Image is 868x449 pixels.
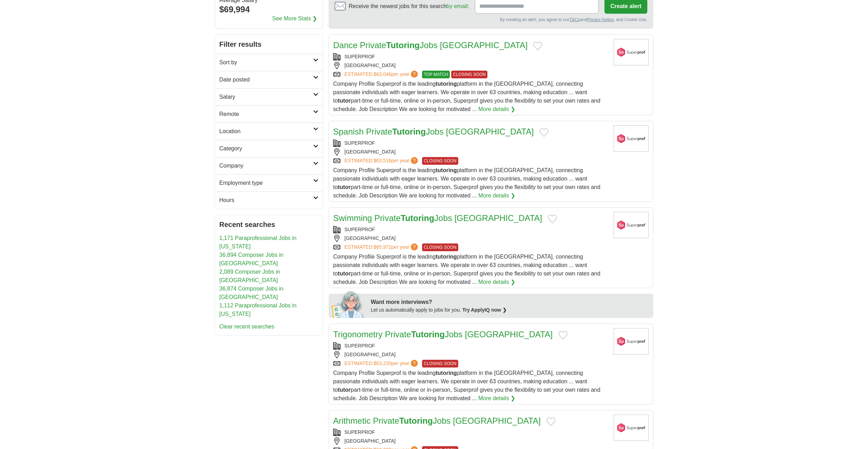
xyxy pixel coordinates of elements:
[215,71,323,88] a: Date posted
[215,174,323,191] a: Employment type
[436,254,457,260] strong: tutoring
[333,81,600,112] span: Company Profile Superprof is the leading platform in the [GEOGRAPHIC_DATA], connecting passionate...
[333,330,553,339] a: Trigonometry PrivateTutoringJobs [GEOGRAPHIC_DATA]
[587,17,614,22] a: Privacy Notice
[219,110,313,118] h2: Remote
[338,387,350,393] strong: tutor
[215,191,323,209] a: Hours
[349,2,469,11] span: Receive the newest jobs for this search :
[462,307,507,313] a: Try ApplyIQ now ❯
[338,184,350,190] strong: tutor
[371,298,649,306] div: Want more interviews?
[411,71,418,78] span: ?
[447,3,468,9] a: by email
[215,35,323,54] h2: Filter results
[219,179,313,187] h2: Employment type
[371,306,649,314] div: Let us automatically apply to jobs for you.
[411,330,445,339] strong: Tutoring
[344,140,375,146] a: SUPERPROF
[392,127,426,136] strong: Tutoring
[539,128,549,137] button: Add to favorite jobs
[215,105,323,123] a: Remote
[333,370,600,401] span: Company Profile Superprof is the leading platform in the [GEOGRAPHIC_DATA], connecting passionate...
[219,127,313,136] h2: Location
[422,157,458,165] span: CLOSING SOON
[272,14,317,23] a: See More Stats ❯
[401,213,434,223] strong: Tutoring
[215,140,323,157] a: Category
[219,269,280,283] a: 2,089 Composer Jobs in [GEOGRAPHIC_DATA]
[386,40,420,50] strong: Tutoring
[333,62,608,69] div: [GEOGRAPHIC_DATA]
[478,278,515,286] a: More details ❯
[344,360,419,367] a: ESTIMATED:$63,220per year?
[219,252,283,266] a: 36,894 Composer Jobs in [GEOGRAPHIC_DATA]
[478,191,515,200] a: More details ❯
[333,127,534,136] a: Spanish PrivateTutoringJobs [GEOGRAPHIC_DATA]
[344,243,419,251] a: ESTIMATED:$65,972per year?
[333,351,608,358] div: [GEOGRAPHIC_DATA]
[374,71,391,77] span: $63,046
[436,167,457,173] strong: tutoring
[219,58,313,67] h2: Sort by
[374,158,391,163] span: $63,516
[344,227,375,232] a: SUPERPROF
[614,415,649,441] img: Superprof logo
[215,54,323,71] a: Sort by
[344,71,419,78] a: ESTIMATED:$63,046per year?
[333,213,542,223] a: Swimming PrivateTutoringJobs [GEOGRAPHIC_DATA]
[219,324,274,330] a: Clear recent searches
[344,343,375,349] a: SUPERPROF
[215,88,323,105] a: Salary
[335,17,647,23] div: By creating an alert, you agree to our and , and Cookie Use.
[333,235,608,242] div: [GEOGRAPHIC_DATA]
[219,302,297,317] a: 1,112 Paraprofessional Jobs in [US_STATE]
[333,148,608,156] div: [GEOGRAPHIC_DATA]
[338,271,350,276] strong: tutor
[533,42,542,50] button: Add to favorite jobs
[546,417,556,426] button: Add to favorite jobs
[344,54,375,59] a: SUPERPROF
[331,290,365,318] img: apply-iq-scientist.png
[344,157,419,165] a: ESTIMATED:$63,516per year?
[614,328,649,354] img: Superprof logo
[219,286,283,300] a: 36,874 Composer Jobs in [GEOGRAPHIC_DATA]
[219,144,313,153] h2: Category
[558,331,568,339] button: Add to favorite jobs
[436,370,457,376] strong: tutoring
[614,125,649,152] img: Superprof logo
[219,196,313,204] h2: Hours
[333,40,527,50] a: Dance PrivateTutoringJobs [GEOGRAPHIC_DATA]
[422,360,458,367] span: CLOSING SOON
[411,360,418,367] span: ?
[338,98,350,104] strong: tutor
[219,76,313,84] h2: Date posted
[451,71,487,78] span: CLOSING SOON
[219,3,318,16] div: $69,994
[333,416,541,425] a: Arithmetic PrivateTutoringJobs [GEOGRAPHIC_DATA]
[614,212,649,238] img: Superprof logo
[374,244,391,250] span: $65,972
[374,360,391,366] span: $63,220
[219,93,313,101] h2: Salary
[219,235,297,249] a: 1,171 Paraprofessional Jobs in [US_STATE]
[422,243,458,251] span: CLOSING SOON
[215,123,323,140] a: Location
[478,394,515,403] a: More details ❯
[219,219,318,230] h2: Recent searches
[333,437,608,445] div: [GEOGRAPHIC_DATA]
[569,17,580,22] a: T&Cs
[399,416,433,425] strong: Tutoring
[219,162,313,170] h2: Company
[333,167,600,199] span: Company Profile Superprof is the leading platform in the [GEOGRAPHIC_DATA], connecting passionate...
[478,105,515,113] a: More details ❯
[215,157,323,174] a: Company
[422,71,450,78] span: TOP MATCH
[333,254,600,285] span: Company Profile Superprof is the leading platform in the [GEOGRAPHIC_DATA], connecting passionate...
[411,157,418,164] span: ?
[614,39,649,65] img: Superprof logo
[411,243,418,250] span: ?
[436,81,457,87] strong: tutoring
[344,429,375,435] a: SUPERPROF
[548,215,557,223] button: Add to favorite jobs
